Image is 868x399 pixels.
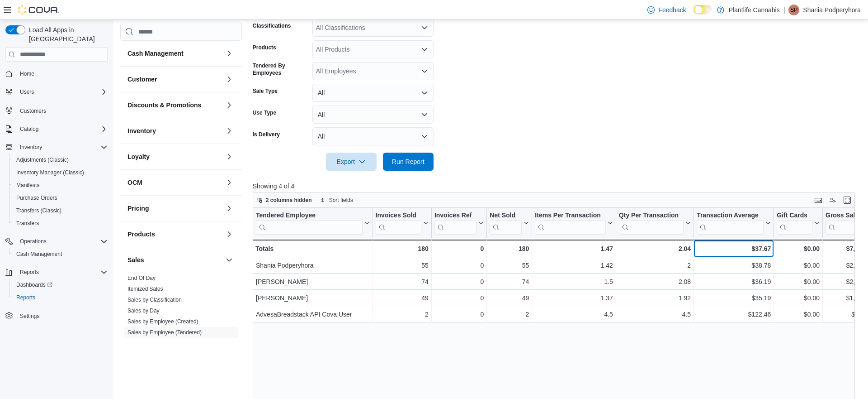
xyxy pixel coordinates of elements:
[127,307,160,314] span: Sales by Day
[434,212,484,235] button: Invoices Ref
[16,169,84,176] span: Inventory Manager (Classic)
[2,266,111,279] button: Reports
[256,212,363,235] div: Tendered Employee
[777,212,812,220] div: Gift Cards
[13,205,65,216] a: Transfers (Classic)
[253,109,276,116] label: Use Type
[127,285,163,293] span: Itemized Sales
[777,293,820,303] div: $0.00
[127,318,198,325] a: Sales by Employee (Created)
[490,260,529,271] div: 55
[127,297,182,303] a: Sales by Classification
[434,276,484,287] div: 0
[490,212,529,235] button: Net Sold
[224,255,235,265] button: Sales
[9,291,111,304] button: Reports
[658,5,686,14] span: Feedback
[16,68,38,79] a: Home
[827,195,838,206] button: Display options
[16,142,46,153] button: Inventory
[331,153,371,171] span: Export
[9,166,111,179] button: Inventory Manager (Classic)
[127,101,201,110] h3: Discounts & Promotions
[20,144,42,151] span: Inventory
[421,24,428,31] button: Open list of options
[392,157,425,166] span: Run Report
[256,212,363,220] div: Tendered Employee
[312,84,434,102] button: All
[13,180,108,191] span: Manifests
[253,22,291,29] label: Classifications
[16,105,108,116] span: Customers
[535,276,613,287] div: 1.5
[375,260,428,271] div: 55
[312,127,434,145] button: All
[13,154,72,165] a: Adjustments (Classic)
[5,63,108,346] nav: Complex example
[9,248,111,260] button: Cash Management
[13,292,108,303] span: Reports
[13,218,42,229] a: Transfers
[16,194,57,202] span: Purchase Orders
[256,260,370,271] div: Shania Podperyhora
[421,46,428,53] button: Open list of options
[127,178,222,187] button: OCM
[375,293,428,303] div: 49
[644,1,689,19] a: Feedback
[127,230,155,239] h3: Products
[20,88,34,96] span: Users
[16,207,61,214] span: Transfers (Classic)
[224,151,235,162] button: Loyalty
[535,212,606,235] div: Items Per Transaction
[127,126,222,135] button: Inventory
[16,142,108,153] span: Inventory
[16,124,42,135] button: Catalog
[375,212,428,235] button: Invoices Sold
[2,67,111,80] button: Home
[13,167,108,178] span: Inventory Manager (Classic)
[18,5,59,14] img: Cova
[490,212,522,235] div: Net Sold
[490,212,522,220] div: Net Sold
[127,329,202,336] span: Sales by Employee (Tendered)
[16,106,50,116] a: Customers
[375,309,428,320] div: 2
[16,281,52,288] span: Dashboards
[13,249,108,260] span: Cash Management
[375,276,428,287] div: 74
[20,70,34,77] span: Home
[224,177,235,188] button: OCM
[729,5,780,15] p: Plantlife Cannabis
[434,309,484,320] div: 0
[434,293,484,303] div: 0
[224,100,235,111] button: Discounts & Promotions
[266,197,312,204] span: 2 columns hidden
[697,212,764,220] div: Transaction Average
[256,276,370,287] div: [PERSON_NAME]
[256,212,370,235] button: Tendered Employee
[619,260,691,271] div: 2
[697,309,771,320] div: $122.46
[421,67,428,75] button: Open list of options
[312,106,434,124] button: All
[697,243,771,254] div: $37.67
[127,308,160,314] a: Sales by Day
[777,212,820,235] button: Gift Cards
[13,205,108,216] span: Transfers (Classic)
[375,212,421,220] div: Invoices Sold
[127,101,222,110] button: Discounts & Promotions
[535,212,613,235] button: Items Per Transaction
[224,229,235,240] button: Products
[253,87,278,95] label: Sale Type
[316,195,357,206] button: Sort fields
[13,218,108,229] span: Transfers
[619,243,691,254] div: 2.04
[535,260,613,271] div: 1.42
[13,249,66,260] a: Cash Management
[253,131,280,138] label: Is Delivery
[2,235,111,248] button: Operations
[375,212,421,235] div: Invoices Sold
[224,48,235,59] button: Cash Management
[697,260,771,271] div: $38.78
[253,182,861,191] p: Showing 4 of 4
